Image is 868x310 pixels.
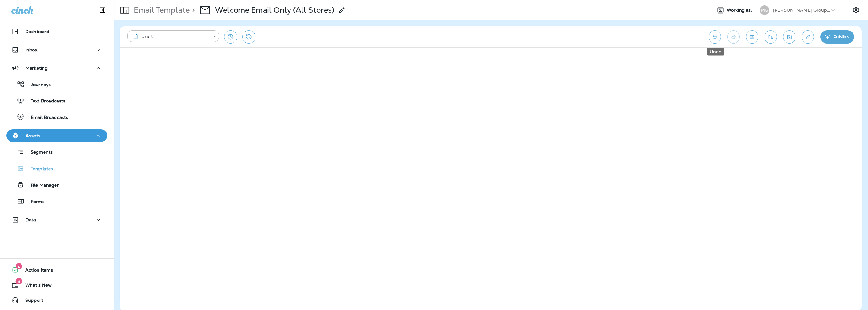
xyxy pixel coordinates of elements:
div: MG [760,5,769,15]
button: Dashboard [6,25,107,38]
p: Templates [24,166,53,172]
button: Data [6,213,107,226]
p: Forms [25,199,44,205]
button: Journeys [6,78,107,91]
p: Segments [24,149,53,156]
button: 8What's New [6,279,107,291]
p: > [190,5,195,15]
span: Support [19,298,43,305]
span: Working as: [727,8,754,13]
button: View Changelog [242,30,255,44]
button: Publish [820,30,854,44]
p: Email Broadcasts [24,115,68,121]
button: Support [6,294,107,307]
button: Toggle preview [746,30,758,44]
p: Dashboard [25,29,49,34]
p: Email Template [131,5,190,15]
button: Edit details [802,30,814,44]
button: Forms [6,195,107,208]
button: Send test email [765,30,777,44]
button: Settings [850,4,862,16]
span: 8 [15,278,22,284]
p: Inbox [25,47,37,52]
button: Restore from previous version [224,30,237,44]
div: Undo [707,48,724,56]
button: Undo [709,30,721,44]
p: Marketing [26,66,48,71]
button: Text Broadcasts [6,94,107,107]
button: Assets [6,129,107,142]
p: Assets [26,133,40,138]
p: Journeys [25,82,51,88]
button: 2Action Items [6,264,107,276]
button: Inbox [6,44,107,56]
p: Welcome Email Only (All Stores) [215,5,334,15]
button: Segments [6,145,107,159]
p: [PERSON_NAME] Group dba [PERSON_NAME] [773,8,830,13]
span: 2 [16,263,22,269]
button: Marketing [6,62,107,74]
span: Action Items [19,267,53,275]
p: Data [26,217,36,222]
span: What's New [19,283,52,290]
div: Draft [132,33,209,39]
button: Collapse Sidebar [94,4,111,16]
button: File Manager [6,178,107,191]
p: Text Broadcasts [24,98,65,104]
button: Save [783,30,795,44]
button: Email Broadcasts [6,110,107,124]
p: File Manager [24,183,59,189]
button: Templates [6,162,107,175]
